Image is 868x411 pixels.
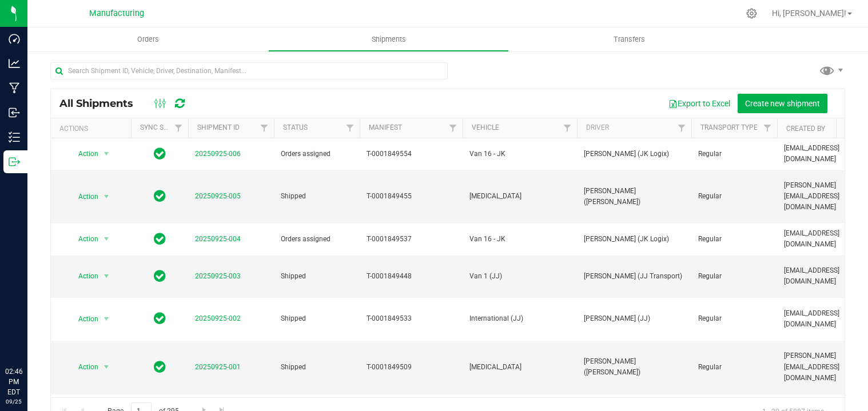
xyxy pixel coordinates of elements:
a: Transport Type [700,123,758,131]
span: In Sync [154,268,166,284]
span: Transfers [598,34,660,45]
a: 20250925-002 [195,314,241,322]
a: Orders [27,27,268,51]
inline-svg: Manufacturing [9,82,20,94]
span: Regular [698,362,770,373]
span: Action [68,146,99,162]
span: In Sync [154,231,166,247]
a: Filter [169,118,188,138]
span: T-0001849448 [367,271,456,282]
iframe: Resource center [11,320,46,354]
a: Filter [558,118,577,138]
a: Filter [672,118,691,138]
a: Status [283,123,308,131]
a: Shipment ID [197,123,240,131]
span: Orders [122,34,174,45]
span: Regular [698,191,770,202]
span: Shipped [281,191,353,202]
span: Shipments [356,34,421,45]
span: Create new shipment [745,99,820,108]
span: In Sync [154,146,166,162]
p: 02:46 PM EDT [5,366,22,397]
span: select [99,268,114,284]
a: Sync Status [140,123,184,131]
span: T-0001849533 [367,313,456,324]
span: Action [68,268,99,284]
span: select [99,231,114,247]
a: 20250925-003 [195,272,241,280]
a: Manifest [369,123,402,131]
inline-svg: Inventory [9,131,20,143]
inline-svg: Outbound [9,156,20,167]
input: Search Shipment ID, Vehicle, Driver, Destination, Manifest... [50,62,448,79]
span: In Sync [154,188,166,204]
span: T-0001849537 [367,234,456,245]
button: Export to Excel [661,94,738,113]
span: select [99,146,114,162]
span: select [99,189,114,205]
span: Orders assigned [281,149,353,159]
span: In Sync [154,359,166,375]
a: Filter [341,118,360,138]
span: Van 16 - JK [469,234,570,245]
span: Shipped [281,362,353,373]
span: [MEDICAL_DATA] [469,191,570,202]
span: Orders assigned [281,234,353,245]
span: All Shipments [59,97,145,110]
span: Regular [698,149,770,159]
a: Shipments [268,27,509,51]
span: [PERSON_NAME] (JJ Transport) [584,271,684,282]
a: Filter [758,118,777,138]
span: In Sync [154,310,166,326]
div: Actions [59,125,126,133]
p: 09/25 [5,397,22,406]
span: Action [68,311,99,327]
a: Vehicle [472,123,499,131]
span: select [99,359,114,375]
span: Action [68,359,99,375]
a: 20250925-005 [195,192,241,200]
span: [PERSON_NAME] ([PERSON_NAME]) [584,356,684,378]
span: Shipped [281,313,353,324]
a: 20250925-001 [195,363,241,371]
span: [PERSON_NAME] (JK Logix) [584,234,684,245]
a: Transfers [509,27,750,51]
inline-svg: Dashboard [9,33,20,45]
span: Van 1 (JJ) [469,271,570,282]
span: [MEDICAL_DATA] [469,362,570,373]
th: Driver [577,118,691,138]
span: T-0001849554 [367,149,456,159]
span: T-0001849455 [367,191,456,202]
inline-svg: Analytics [9,58,20,69]
span: Action [68,231,99,247]
a: 20250925-006 [195,150,241,158]
span: Van 16 - JK [469,149,570,159]
span: Regular [698,313,770,324]
a: 20250925-004 [195,235,241,243]
a: Filter [255,118,274,138]
span: Regular [698,234,770,245]
span: [PERSON_NAME] ([PERSON_NAME]) [584,186,684,208]
span: select [99,311,114,327]
span: International (JJ) [469,313,570,324]
span: Shipped [281,271,353,282]
span: Manufacturing [89,9,144,18]
a: Created By [786,125,825,133]
span: T-0001849509 [367,362,456,373]
span: [PERSON_NAME] (JK Logix) [584,149,684,159]
span: Regular [698,271,770,282]
span: Hi, [PERSON_NAME]! [772,9,846,18]
span: Action [68,189,99,205]
a: Filter [444,118,463,138]
div: Manage settings [744,8,759,19]
inline-svg: Inbound [9,107,20,118]
button: Create new shipment [738,94,827,113]
span: [PERSON_NAME] (JJ) [584,313,684,324]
